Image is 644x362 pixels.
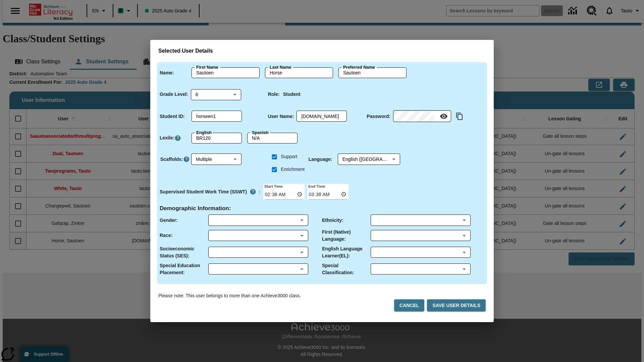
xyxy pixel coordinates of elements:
label: First Name [196,64,218,70]
button: Save User Details [427,299,486,312]
button: Cancel [394,299,424,312]
div: Grade Level [191,89,241,100]
button: Reveal Password [437,110,450,123]
div: : [160,186,261,198]
p: Role : [268,91,280,98]
label: Last Name [270,64,291,70]
div: Multiple [191,154,241,165]
p: Gender : [160,217,178,224]
p: User Name : [268,113,294,120]
p: Lexile : [160,134,174,141]
p: Language : [309,156,332,163]
h3: Selected User Details [158,48,486,54]
p: Student ID : [160,113,185,120]
label: End Time [307,183,325,189]
p: Student [283,91,301,98]
div: User Name [297,111,347,122]
p: Socioeconomic Status (SES) : [160,245,208,259]
p: Special Classification : [322,262,371,276]
button: Click here to know more about Scaffolds [183,156,190,163]
span: Support [281,153,297,160]
p: Grade Level : [160,91,188,98]
label: Start Time [263,183,283,189]
p: First (Native) Language : [322,229,371,243]
label: Spanish [252,130,269,136]
label: English [196,130,212,136]
h4: Demographic Information : [160,205,231,212]
div: 6 [191,89,241,100]
div: Student ID [192,111,242,122]
p: Supervised Student Work Time (SSWT) [160,188,247,195]
p: Ethnicity : [322,217,343,224]
label: Preferred Name [343,64,375,70]
div: Password [393,111,451,122]
p: Scaffolds : [160,156,183,163]
p: Please note: This user belongs to more than one Achieve3000 class. [158,292,301,299]
p: Name : [160,69,174,76]
div: English ([GEOGRAPHIC_DATA]) [338,154,400,165]
div: Language [338,154,400,165]
p: English Language Learner(EL) : [322,245,371,259]
button: Supervised Student Work Time is the timeframe when students can take LevelSet and when lessons ar... [247,186,259,198]
span: Enrichment [281,166,305,173]
p: Special Education Placement : [160,262,208,276]
button: Copy text to clipboard [454,111,465,122]
div: Scaffolds [191,154,241,165]
p: Race : [160,232,172,239]
p: Password : [367,113,390,120]
a: Click here to know more about Lexiles, Will open in new tab [174,135,181,141]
